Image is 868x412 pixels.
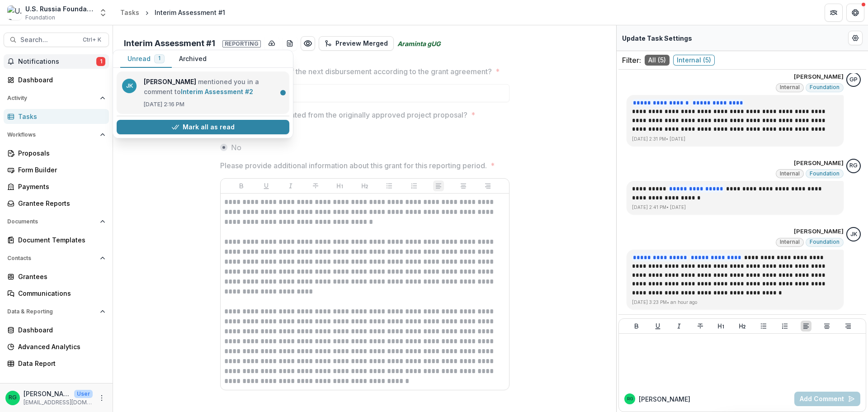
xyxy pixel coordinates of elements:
span: Contacts [7,255,96,261]
button: download-button [264,36,279,51]
button: Open Contacts [4,251,109,265]
span: Foundation [810,239,840,245]
button: Strike [695,321,706,331]
span: Data & Reporting [7,308,96,315]
button: Mark all as read [117,120,289,134]
div: U.S. Russia Foundation [25,4,93,14]
span: Foundation [810,84,840,90]
span: Internal [780,239,800,245]
p: [DATE] 2:41 PM • [DATE] [632,204,838,211]
div: Advanced Analytics [18,342,102,351]
span: Foundation [25,14,55,22]
h2: Interim Assessment #1 [124,38,261,48]
a: Advanced Analytics [4,339,109,354]
button: Unread [120,50,172,68]
span: Workflows [7,132,96,138]
p: [PERSON_NAME] [24,389,71,398]
p: [PERSON_NAME] [639,394,690,404]
button: Heading 2 [737,321,748,331]
button: Heading 1 [335,180,345,191]
div: Payments [18,182,102,191]
img: U.S. Russia Foundation [7,5,22,20]
button: Open entity switcher [97,4,109,22]
span: 1 [96,57,105,66]
div: Ctrl + K [81,35,103,45]
span: Internal [780,84,800,90]
a: Payments [4,179,109,194]
button: Add Comment [794,392,860,406]
a: Dashboard [4,322,109,337]
a: Document Templates [4,232,109,247]
span: Documents [7,218,96,225]
div: Data Report [18,359,102,368]
a: Grantee Reports [4,196,109,211]
span: Search... [20,36,77,44]
p: What is the amount of the next disbursement according to the grant agreement? [220,66,492,77]
p: [PERSON_NAME] [794,72,844,81]
div: Proposals [18,148,102,158]
button: Align Center [821,321,832,331]
p: Has the grantee deviated from the originally approved project proposal? [220,109,467,120]
button: Align Left [433,180,444,191]
button: Open Activity [4,91,109,105]
button: download-word-button [283,36,297,51]
p: Update Task Settings [622,33,692,43]
div: Tasks [18,112,102,121]
button: Partners [825,4,843,22]
button: Heading 2 [359,180,370,191]
button: Edit Form Settings [848,31,863,45]
button: Archived [172,50,214,68]
button: More [96,393,107,403]
p: User [74,390,93,398]
button: Align Center [458,180,469,191]
span: Reporting [222,40,261,47]
button: Search... [4,33,109,47]
div: Ruslan Garipov [627,397,633,401]
div: Ruslan Garipov [9,395,17,401]
div: Gennady Podolny [849,77,858,83]
span: Internal [780,170,800,177]
p: [DATE] 3:23 PM • an hour ago [632,299,838,306]
button: Bold [236,180,247,191]
button: Italicize [285,180,296,191]
a: Data Report [4,356,109,371]
a: Form Builder [4,162,109,177]
button: Underline [261,180,272,191]
div: Grantees [18,272,102,281]
button: Open Data & Reporting [4,304,109,319]
button: Italicize [674,321,684,331]
i: Araminta gUG [397,39,441,48]
p: Filter: [622,55,641,66]
span: 1 [158,55,160,62]
a: Communications [4,286,109,301]
p: [EMAIL_ADDRESS][DOMAIN_NAME] [24,398,93,407]
a: Interim Assessment #2 [181,88,253,95]
p: [DATE] 2:31 PM • [DATE] [632,136,838,142]
div: Dashboard [18,75,102,85]
button: Preview 30e99052-0bdb-49e1-9db5-01ba7a02bcdf.pdf [301,36,315,51]
span: Notifications [18,58,96,66]
button: Bullet List [384,180,395,191]
a: Tasks [117,6,143,19]
button: Open Documents [4,214,109,229]
p: [PERSON_NAME] [794,227,844,236]
p: [PERSON_NAME] [794,159,844,168]
div: Tasks [120,8,139,17]
button: Ordered List [409,180,420,191]
button: Strike [310,180,321,191]
span: Activity [7,95,96,101]
div: Ruslan Garipov [849,163,858,169]
div: Interim Assessment #1 [155,8,225,17]
p: mentioned you in a comment to [144,77,284,97]
button: Underline [652,321,663,331]
button: Ordered List [779,321,790,331]
button: Bold [631,321,642,331]
a: Grantees [4,269,109,284]
div: Form Builder [18,165,102,175]
button: Notifications1 [4,54,109,69]
div: Grantee Reports [18,199,102,208]
button: Heading 1 [716,321,726,331]
button: Align Right [482,180,493,191]
span: All ( 5 ) [645,55,670,66]
button: Align Left [801,321,811,331]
